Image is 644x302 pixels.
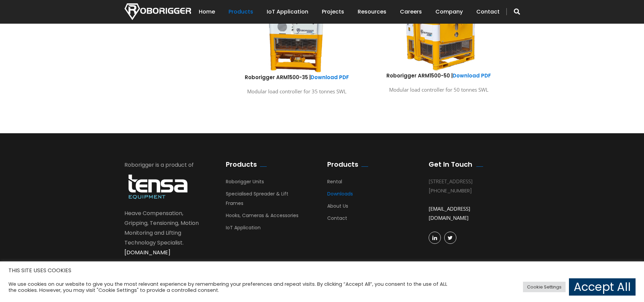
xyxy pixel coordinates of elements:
[373,85,505,94] p: Modular load controller for 50 tonnes SWL
[569,278,636,296] a: Accept All
[400,1,422,22] a: Careers
[429,205,470,221] a: [EMAIL_ADDRESS][DOMAIN_NAME]
[226,160,257,168] h2: Products
[429,186,510,195] div: [PHONE_NUMBER]
[8,266,636,275] h5: THIS SITE USES COOKIES
[231,87,363,96] p: Modular load controller for 35 tonnes SWL
[327,178,342,188] a: Rental
[229,1,253,22] a: Products
[226,224,261,234] a: IoT Application
[358,1,386,22] a: Resources
[373,72,505,79] h6: Roborigger ARM1500-50 |
[327,215,347,225] a: Contact
[226,178,264,188] a: Roborigger Units
[226,190,288,210] a: Specialised Spreader & Lift Frames
[124,3,191,20] img: Nortech
[444,232,456,244] a: Twitter
[435,1,463,22] a: Company
[124,249,170,256] a: [DOMAIN_NAME]
[311,74,349,81] a: Download PDF
[523,282,566,292] a: Cookie Settings
[453,72,491,79] a: Download PDF
[199,1,215,22] a: Home
[327,203,348,213] a: About Us
[327,160,358,168] h2: Products
[476,1,500,22] a: Contact
[429,160,472,168] h2: Get In Touch
[124,160,206,258] div: Roborigger is a product of Heave Compensation, Gripping, Tensioning, Motion Monitoring and Liftin...
[429,177,510,186] div: [STREET_ADDRESS]
[226,212,299,222] a: Hooks, Cameras & Accessories
[322,1,344,22] a: Projects
[267,1,308,22] a: IoT Application
[327,190,353,201] a: Downloads
[231,74,363,81] h6: Roborigger ARM1500-35 |
[8,281,448,293] div: We use cookies on our website to give you the most relevant experience by remembering your prefer...
[429,232,441,244] a: linkedin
